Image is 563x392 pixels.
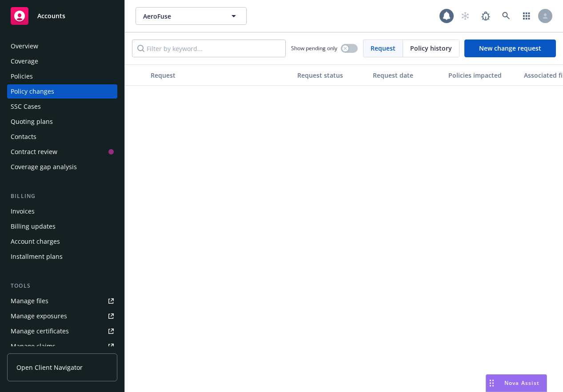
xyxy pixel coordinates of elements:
[143,12,220,21] span: AeroFuse
[37,12,65,20] span: Accounts
[11,234,60,249] div: Account charges
[11,339,56,353] div: Manage claims
[7,84,117,99] a: Policy changes
[7,234,117,249] a: Account charges
[11,145,57,159] div: Contract review
[369,64,445,86] button: Request date
[7,160,117,174] a: Coverage gap analysis
[11,160,77,174] div: Coverage gap analysis
[7,192,117,201] div: Billing
[7,4,117,28] a: Accounts
[7,39,117,53] a: Overview
[7,69,117,83] a: Policies
[7,309,117,323] a: Manage exposures
[7,145,117,159] a: Contract review
[11,294,48,308] div: Manage files
[479,44,541,52] span: New change request
[11,84,54,99] div: Policy changes
[7,324,117,338] a: Manage certificates
[16,363,83,372] span: Open Client Navigator
[7,281,117,290] div: Tools
[7,204,117,218] a: Invoices
[11,99,41,114] div: SSC Cases
[477,7,495,25] a: Report a Bug
[294,64,369,86] button: Request status
[373,71,441,80] div: Request date
[11,204,35,218] div: Invoices
[11,69,33,83] div: Policies
[11,309,67,323] div: Manage exposures
[136,7,247,25] button: AeroFuse
[448,71,517,80] div: Policies impacted
[7,54,117,68] a: Coverage
[7,219,117,234] a: Billing updates
[7,115,117,129] a: Quoting plans
[497,7,515,25] a: Search
[11,219,56,234] div: Billing updates
[445,64,520,86] button: Policies impacted
[7,294,117,308] a: Manage files
[297,71,366,80] div: Request status
[464,40,556,57] a: New change request
[151,71,290,80] div: Request
[456,7,474,25] a: Start snowing
[371,44,395,53] span: Request
[518,7,535,25] a: Switch app
[7,99,117,114] a: SSC Cases
[7,249,117,264] a: Installment plans
[11,130,36,144] div: Contacts
[11,249,63,264] div: Installment plans
[410,44,452,53] span: Policy history
[11,54,38,68] div: Coverage
[504,379,539,387] span: Nova Assist
[291,44,337,52] span: Show pending only
[7,339,117,353] a: Manage claims
[7,130,117,144] a: Contacts
[132,40,286,57] input: Filter by keyword...
[11,115,53,129] div: Quoting plans
[147,64,294,86] button: Request
[486,375,497,392] div: Drag to move
[11,324,69,338] div: Manage certificates
[11,39,38,53] div: Overview
[486,374,547,392] button: Nova Assist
